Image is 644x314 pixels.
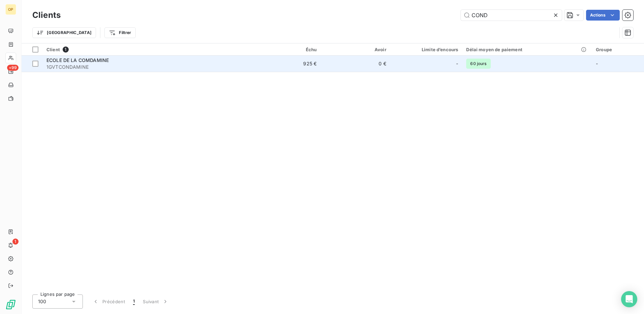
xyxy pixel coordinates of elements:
span: 60 jours [466,59,490,69]
div: Groupe [596,47,640,52]
div: OP [5,4,16,15]
span: - [456,60,458,67]
input: Rechercher [461,10,562,21]
div: Open Intercom Messenger [621,291,637,307]
td: 0 € [321,56,390,72]
img: Logo LeanPay [5,299,16,310]
div: Échu [255,47,317,52]
span: +99 [7,65,19,71]
div: Délai moyen de paiement [466,47,588,52]
button: Précédent [88,294,129,309]
span: - [596,61,598,66]
button: 1 [129,294,139,309]
span: 100 [38,298,46,305]
button: Actions [586,10,620,21]
button: [GEOGRAPHIC_DATA] [32,27,96,38]
div: Avoir [325,47,386,52]
span: 1 [12,239,19,245]
button: Filtrer [104,27,135,38]
div: Limite d’encours [394,47,458,52]
td: 925 € [251,56,321,72]
span: 1 [63,46,69,53]
span: Client [46,47,60,52]
span: 1 [133,298,135,305]
a: +99 [5,66,16,77]
span: 1GVTCONDAMINE [46,64,247,70]
span: ECOLE DE LA COMDAMINE [46,57,109,63]
h3: Clients [32,9,61,21]
button: Suivant [139,294,173,309]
